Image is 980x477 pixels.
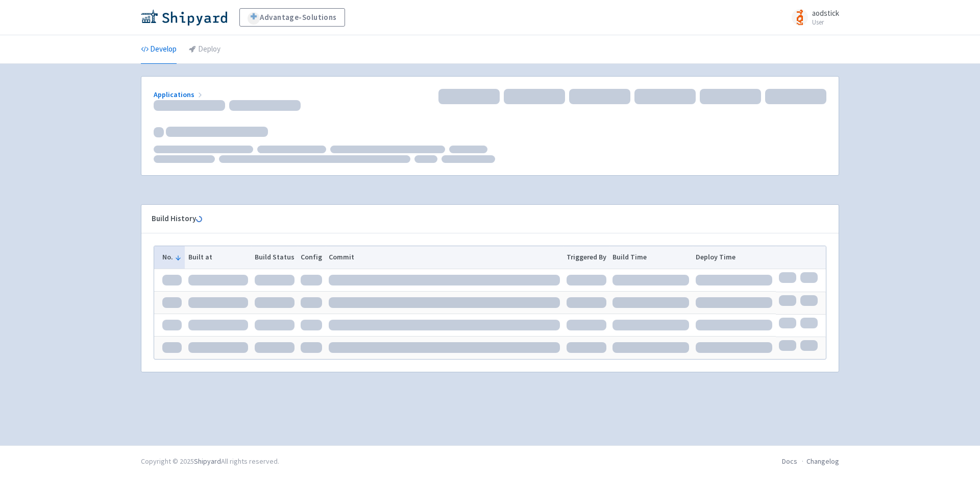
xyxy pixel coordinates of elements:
div: Copyright © 2025 All rights reserved. [141,456,279,467]
a: Advantage-Solutions [239,8,345,27]
img: Shipyard logo [141,9,227,26]
a: Develop [141,35,177,64]
div: Build History [152,213,812,225]
a: Changelog [806,457,839,466]
a: aodstick User [786,9,839,26]
a: Deploy [189,35,220,64]
a: Applications [154,90,204,99]
th: Build Status [251,246,298,269]
span: aodstick [812,8,839,18]
th: Triggered By [563,246,609,269]
button: No. [162,252,182,263]
th: Build Time [609,246,693,269]
th: Config [298,246,326,269]
small: User [812,19,839,26]
a: Shipyard [194,457,221,466]
th: Deploy Time [693,246,776,269]
th: Commit [326,246,563,269]
a: Docs [782,457,797,466]
th: Built at [185,246,251,269]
